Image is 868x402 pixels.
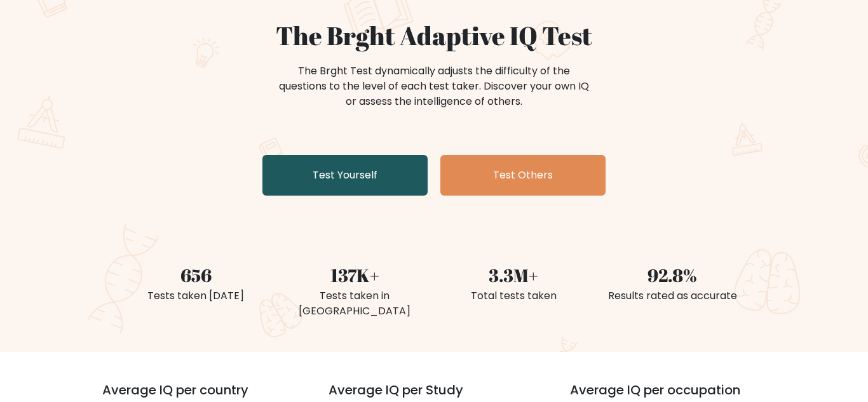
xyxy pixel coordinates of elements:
[124,20,744,51] h1: The Brght Adaptive IQ Test
[124,288,268,304] div: Tests taken [DATE]
[600,288,744,304] div: Results rated as accurate
[440,155,606,196] a: Test Others
[124,262,268,288] div: 656
[283,288,426,319] div: Tests taken in [GEOGRAPHIC_DATA]
[442,262,585,288] div: 3.3M+
[262,155,428,196] a: Test Yourself
[283,262,426,288] div: 137K+
[275,64,593,109] div: The Brght Test dynamically adjusts the difficulty of the questions to the level of each test take...
[442,288,585,304] div: Total tests taken
[600,262,744,288] div: 92.8%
